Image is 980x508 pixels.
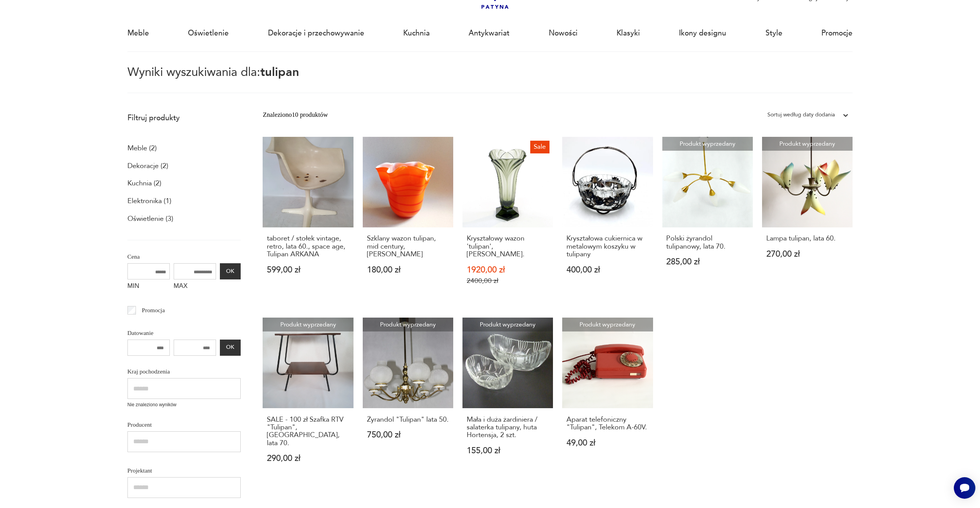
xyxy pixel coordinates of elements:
p: Wyniki wyszukiwania dla: [127,67,853,93]
p: 49,00 zł [566,439,649,447]
p: 1920,00 zł [467,266,549,274]
a: Ikony designu [679,15,726,51]
a: Meble (2) [127,142,157,155]
p: Projektant [127,466,241,476]
label: MIN [127,279,170,294]
a: Oświetlenie (3) [127,212,173,225]
p: 285,00 zł [666,258,749,266]
a: SaleKryształowy wazon 'tulipan', R. Hlouszek.Kryształowy wazon 'tulipan', [PERSON_NAME].1920,00 z... [462,137,553,303]
p: 270,00 zł [766,250,849,258]
a: Elektronika (1) [127,195,171,208]
h3: Lampa tulipan, lata 60. [766,235,849,242]
a: Style [766,15,782,51]
h3: Mała i duża żardiniera / salaterka tulipany, huta Hortensja, 2 szt. [467,416,549,439]
p: 400,00 zł [566,266,649,274]
a: Produkt wyprzedanyAparat telefoniczny "Tulipan", Telekom A-60V.Aparat telefoniczny "Tulipan", Tel... [562,318,653,481]
p: 2400,00 zł [467,277,549,285]
p: 180,00 zł [367,266,449,274]
a: Dekoracje (2) [127,160,168,173]
a: Nowości [549,15,578,51]
h3: taboret / stołek vintage, retro, lata 60., space age, Tulipan ARKANA [267,235,349,258]
div: Znaleziono 10 produktów [263,110,328,120]
a: Produkt wyprzedanyLampa tulipan, lata 60.Lampa tulipan, lata 60.270,00 zł [762,137,853,303]
a: Klasyki [616,15,640,51]
span: tulipan [260,64,299,80]
p: Datowanie [127,328,241,338]
a: Promocje [821,15,853,51]
a: Oświetlenie [188,15,229,51]
a: Produkt wyprzedanySALE - 100 zł Szafka RTV "Tulipan", Polska, lata 70.SALE - 100 zł Szafka RTV "T... [263,318,353,481]
p: Promocja [142,305,165,315]
iframe: Smartsupp widget button [954,477,975,499]
p: 750,00 zł [367,431,449,439]
a: Produkt wyprzedanyŻyrandol "Tulipan" lata 50.Żyrandol "Tulipan" lata 50.750,00 zł [363,318,453,481]
button: OK [220,340,241,356]
a: Dekoracje i przechowywanie [268,15,364,51]
a: Antykwariat [469,15,509,51]
a: taboret / stołek vintage, retro, lata 60., space age, Tulipan ARKANAtaboret / stołek vintage, ret... [263,137,353,303]
a: Szklany wazon tulipan, mid century, Anker IversenSzklany wazon tulipan, mid century, [PERSON_NAME... [363,137,453,303]
h3: Polski żyrandol tulipanowy, lata 70. [666,235,749,251]
p: Nie znaleziono wyników [127,401,241,409]
p: Filtruj produkty [127,113,241,123]
button: OK [220,263,241,279]
h3: Kryształowa cukiernica w metalowym koszyku w tulipany [566,235,649,258]
a: Meble [127,15,149,51]
h3: Żyrandol "Tulipan" lata 50. [367,416,449,424]
a: Kuchnia [403,15,430,51]
p: Kraj pochodzenia [127,367,241,377]
p: 155,00 zł [467,447,549,455]
a: Produkt wyprzedanyPolski żyrandol tulipanowy, lata 70.Polski żyrandol tulipanowy, lata 70.285,00 zł [662,137,753,303]
a: Kryształowa cukiernica w metalowym koszyku w tulipanyKryształowa cukiernica w metalowym koszyku w... [562,137,653,303]
a: Produkt wyprzedanyMała i duża żardiniera / salaterka tulipany, huta Hortensja, 2 szt.Mała i duża ... [462,318,553,481]
p: Producent [127,420,241,430]
a: Kuchnia (2) [127,177,161,190]
p: 290,00 zł [267,454,349,463]
div: Sortuj według daty dodania [767,110,835,120]
h3: Szklany wazon tulipan, mid century, [PERSON_NAME] [367,235,449,258]
h3: Aparat telefoniczny "Tulipan", Telekom A-60V. [566,416,649,432]
label: MAX [174,279,216,294]
h3: Kryształowy wazon 'tulipan', [PERSON_NAME]. [467,235,549,258]
h3: SALE - 100 zł Szafka RTV "Tulipan", [GEOGRAPHIC_DATA], lata 70. [267,416,349,447]
p: 599,00 zł [267,266,349,274]
p: Cena [127,252,241,262]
